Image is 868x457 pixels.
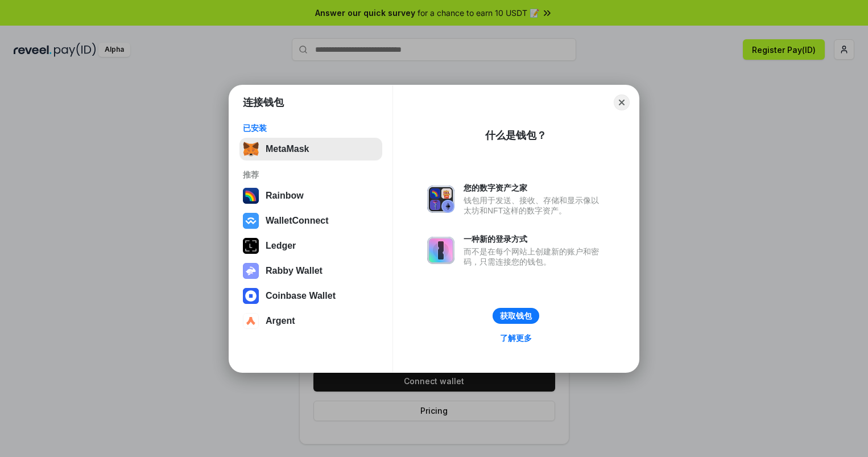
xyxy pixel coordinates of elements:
div: 什么是钱包？ [485,129,547,142]
div: Rabby Wallet [266,266,323,276]
div: MetaMask [266,144,309,154]
div: WalletConnect [266,216,329,226]
img: svg+xml,%3Csvg%20width%3D%2228%22%20height%3D%2228%22%20viewBox%3D%220%200%2028%2028%22%20fill%3D... [243,213,259,229]
div: 获取钱包 [500,311,532,321]
img: svg+xml,%3Csvg%20xmlns%3D%22http%3A%2F%2Fwww.w3.org%2F2000%2Fsvg%22%20width%3D%2228%22%20height%3... [243,238,259,254]
div: 推荐 [243,170,379,180]
img: svg+xml,%3Csvg%20width%3D%22120%22%20height%3D%22120%22%20viewBox%3D%220%200%20120%20120%22%20fil... [243,188,259,204]
img: svg+xml,%3Csvg%20width%3D%2228%22%20height%3D%2228%22%20viewBox%3D%220%200%2028%2028%22%20fill%3D... [243,313,259,329]
div: Argent [266,316,295,326]
img: svg+xml,%3Csvg%20xmlns%3D%22http%3A%2F%2Fwww.w3.org%2F2000%2Fsvg%22%20fill%3D%22none%22%20viewBox... [427,186,454,213]
div: Coinbase Wallet [266,291,336,301]
div: Rainbow [266,191,304,201]
a: 了解更多 [493,331,539,345]
div: 了解更多 [500,333,532,343]
h1: 连接钱包 [243,96,284,109]
button: Rainbow [239,184,382,207]
button: MetaMask [239,138,382,160]
button: WalletConnect [239,209,382,232]
button: Close [614,94,630,110]
img: svg+xml,%3Csvg%20fill%3D%22none%22%20height%3D%2233%22%20viewBox%3D%220%200%2035%2033%22%20width%... [243,141,259,157]
button: Argent [239,310,382,332]
div: 钱包用于发送、接收、存储和显示像以太坊和NFT这样的数字资产。 [464,195,605,216]
div: 您的数字资产之家 [464,183,605,193]
button: Ledger [239,234,382,257]
img: svg+xml,%3Csvg%20xmlns%3D%22http%3A%2F%2Fwww.w3.org%2F2000%2Fsvg%22%20fill%3D%22none%22%20viewBox... [427,237,454,264]
img: svg+xml,%3Csvg%20xmlns%3D%22http%3A%2F%2Fwww.w3.org%2F2000%2Fsvg%22%20fill%3D%22none%22%20viewBox... [243,263,259,279]
button: Coinbase Wallet [239,285,382,307]
div: 已安装 [243,123,379,133]
div: 一种新的登录方式 [464,234,605,244]
button: 获取钱包 [493,308,539,324]
button: Rabby Wallet [239,260,382,282]
div: Ledger [266,241,296,251]
img: svg+xml,%3Csvg%20width%3D%2228%22%20height%3D%2228%22%20viewBox%3D%220%200%2028%2028%22%20fill%3D... [243,288,259,304]
div: 而不是在每个网站上创建新的账户和密码，只需连接您的钱包。 [464,246,605,267]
